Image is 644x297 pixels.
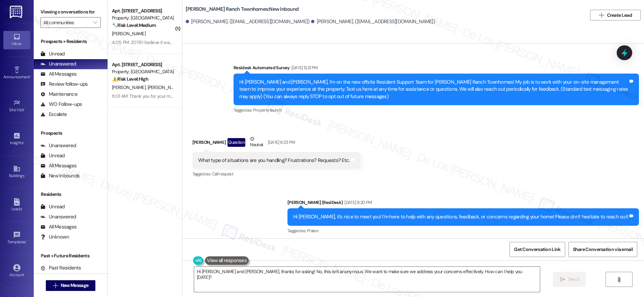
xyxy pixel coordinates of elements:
[93,20,97,25] i: 
[112,31,146,37] span: [PERSON_NAME]
[40,203,65,210] div: Unread
[40,223,76,230] div: All Messages
[234,105,639,115] div: Tagged as:
[40,213,76,220] div: Unanswered
[46,280,96,291] button: New Message
[26,239,27,243] span: •
[40,71,76,78] div: All Messages
[293,213,628,220] div: Hi [PERSON_NAME], it's nice to meet you! I’m here to help with any questions, feedback, or concer...
[40,111,67,118] div: Escalate
[307,228,318,234] span: Praise
[253,107,281,113] span: Property launch
[194,267,540,292] textarea: Hi [PERSON_NAME] and [PERSON_NAME], thanks for asking! No, this isn't anonymous. We want to make ...
[590,10,641,20] button: Create Lead
[10,6,24,18] img: ResiDesk Logo
[40,101,82,108] div: WO Follow-ups
[40,234,69,241] div: Unknown
[112,76,148,82] strong: ⚠️ Risk Level: High
[40,7,101,17] label: Viewing conversations for
[616,277,621,282] i: 
[192,135,361,152] div: [PERSON_NAME]
[40,60,76,68] div: Unanswered
[34,130,108,137] div: Prospects
[287,199,639,208] div: [PERSON_NAME] (ResiDesk)
[249,135,264,150] div: Neutral
[112,14,174,22] div: Property: [GEOGRAPHIC_DATA]
[40,152,65,159] div: Unread
[40,81,88,88] div: Review follow-ups
[560,277,565,282] i: 
[212,171,233,177] span: Call request
[112,39,415,45] div: 4:05 PM: 20781 I believe it was just completed. I won't be home until after 6 pm so I will leave ...
[3,130,30,148] a: Insights •
[34,252,108,259] div: Past + Future Residents
[112,7,174,14] div: Apt. [STREET_ADDRESS]
[514,246,560,253] span: Get Conversation Link
[3,97,30,115] a: Site Visit •
[234,64,639,74] div: Residesk Automated Survey
[147,84,181,90] span: [PERSON_NAME]
[40,50,65,57] div: Unread
[573,246,633,253] span: Share Conversation via email
[40,172,80,179] div: New Inbounds
[569,242,637,257] button: Share Conversation via email
[112,68,174,75] div: Property: [GEOGRAPHIC_DATA]
[287,226,639,236] div: Tagged as:
[112,22,156,28] strong: 🔧 Risk Level: Medium
[198,157,350,164] div: What type of situations are you handling? Frustrations? Requests? Etc.
[186,6,299,13] b: [PERSON_NAME] Ranch Townhomes: New Inbound
[112,93,506,99] div: 8:01 AM: Thank you for your message. Our offices are currently closed, but we will contact you wh...
[112,61,174,68] div: Apt. [STREET_ADDRESS]
[607,12,632,19] span: Create Lead
[34,191,108,198] div: Residents
[599,12,604,18] i: 
[40,91,78,98] div: Maintenance
[30,74,31,78] span: •
[34,38,108,45] div: Prospects + Residents
[186,18,310,25] div: [PERSON_NAME]. ([EMAIL_ADDRESS][DOMAIN_NAME])
[311,18,435,25] div: [PERSON_NAME]. ([EMAIL_ADDRESS][DOMAIN_NAME])
[227,138,245,146] div: Question
[3,262,30,280] a: Account
[24,107,25,111] span: •
[239,79,628,100] div: Hi [PERSON_NAME] and [PERSON_NAME], I'm on the new offsite Resident Support Team for [PERSON_NAME...
[568,276,579,283] span: Send
[53,283,58,288] i: 
[3,31,30,49] a: Inbox
[510,242,565,257] button: Get Conversation Link
[61,282,88,289] span: New Message
[40,264,81,271] div: Past Residents
[3,229,30,247] a: Templates •
[343,199,372,206] div: [DATE] 8:20 PM
[192,169,361,179] div: Tagged as:
[23,139,24,144] span: •
[112,84,148,90] span: [PERSON_NAME]
[266,139,295,146] div: [DATE] 6:33 PM
[290,64,318,71] div: [DATE] 12:21 PM
[3,196,30,214] a: Leads
[43,17,90,28] input: All communities
[40,162,76,169] div: All Messages
[553,272,586,287] button: Send
[3,163,30,181] a: Buildings
[40,142,76,149] div: Unanswered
